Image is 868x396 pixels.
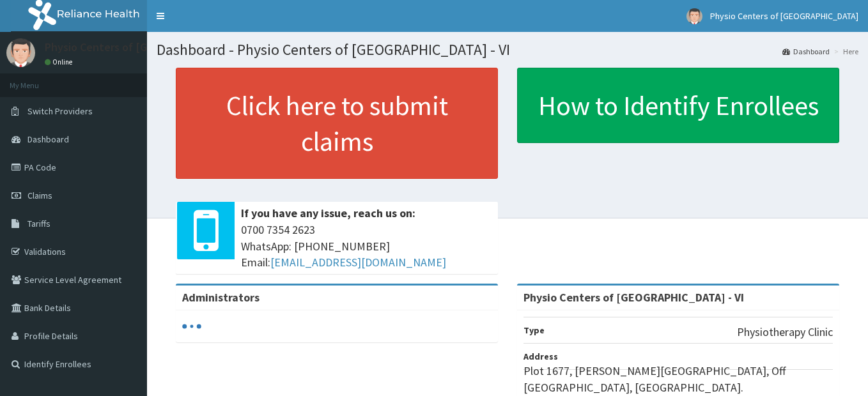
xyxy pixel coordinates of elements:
li: Here [831,46,858,57]
a: How to Identify Enrollees [517,68,839,143]
b: Administrators [182,290,260,305]
h1: Dashboard - Physio Centers of [GEOGRAPHIC_DATA] - VI [157,42,858,58]
strong: Physio Centers of [GEOGRAPHIC_DATA] - VI [523,290,744,305]
svg: audio-loading [182,317,201,336]
span: Tariffs [27,218,50,229]
img: User Image [686,8,702,24]
b: Address [523,351,558,362]
a: [EMAIL_ADDRESS][DOMAIN_NAME] [270,255,446,270]
b: Type [523,324,545,336]
img: User Image [6,38,35,67]
span: Switch Providers [27,105,93,117]
span: Physio Centers of [GEOGRAPHIC_DATA] [710,10,858,22]
span: 0700 7354 2623 WhatsApp: [PHONE_NUMBER] Email: [241,222,492,271]
span: Claims [27,190,52,201]
b: If you have any issue, reach us on: [241,206,415,220]
a: Click here to submit claims [176,68,498,179]
p: Physio Centers of [GEOGRAPHIC_DATA] [45,42,241,53]
span: Dashboard [27,133,69,145]
a: Online [45,57,75,66]
p: Physiotherapy Clinic [737,324,833,340]
a: Dashboard [782,46,830,57]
